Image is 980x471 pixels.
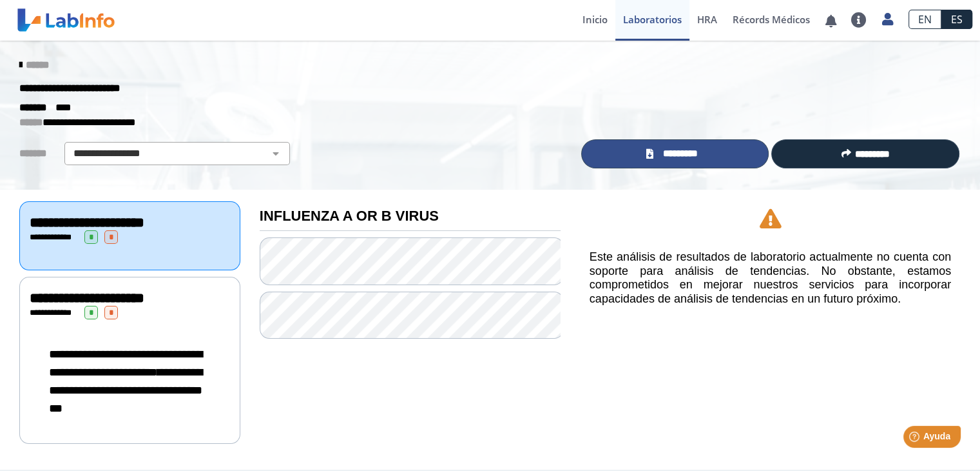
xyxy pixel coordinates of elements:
h5: Este análisis de resultados de laboratorio actualmente no cuenta con soporte para análisis de ten... [590,250,951,306]
iframe: Help widget launcher [865,421,966,457]
b: INFLUENZA A OR B VIRUS [260,208,439,224]
a: EN [908,10,941,29]
span: HRA [697,13,717,26]
a: ES [941,10,972,29]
